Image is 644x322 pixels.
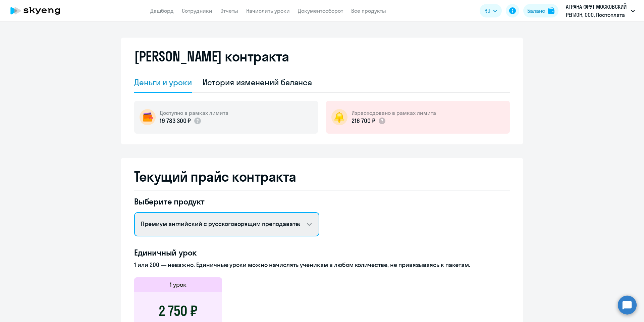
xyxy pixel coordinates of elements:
p: АГРАНА ФРУТ МОСКОВСКИЙ РЕГИОН, ООО, Постоплата [566,3,628,19]
button: RU [480,4,502,17]
a: Все продукты [351,7,386,14]
img: bell-circle.png [331,109,347,125]
a: Начислить уроки [246,7,290,14]
a: Сотрудники [182,7,212,14]
p: 1 или 200 — неважно. Единичные уроки можно начислять ученикам в любом количестве, не привязываясь... [134,261,510,269]
img: balance [548,7,554,14]
a: Документооборот [298,7,343,14]
a: Дашборд [150,7,174,14]
h5: Доступно в рамках лимита [160,109,228,117]
h5: 1 урок [170,280,186,289]
p: 216 700 ₽ [352,117,375,125]
div: Баланс [527,7,545,15]
h2: Текущий прайс контракта [134,169,510,185]
button: АГРАНА ФРУТ МОСКОВСКИЙ РЕГИОН, ООО, Постоплата [562,3,638,19]
div: Деньги и уроки [134,77,192,88]
h5: Израсходовано в рамках лимита [352,109,436,117]
h2: [PERSON_NAME] контракта [134,48,289,64]
p: 19 783 300 ₽ [160,117,191,125]
button: Балансbalance [523,4,558,17]
div: История изменений баланса [203,77,312,88]
img: wallet-circle.png [140,109,156,125]
a: Отчеты [220,7,238,14]
h4: Единичный урок [134,247,510,258]
h3: 2 750 ₽ [159,303,198,319]
h4: Выберите продукт [134,196,319,207]
span: RU [484,7,490,15]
